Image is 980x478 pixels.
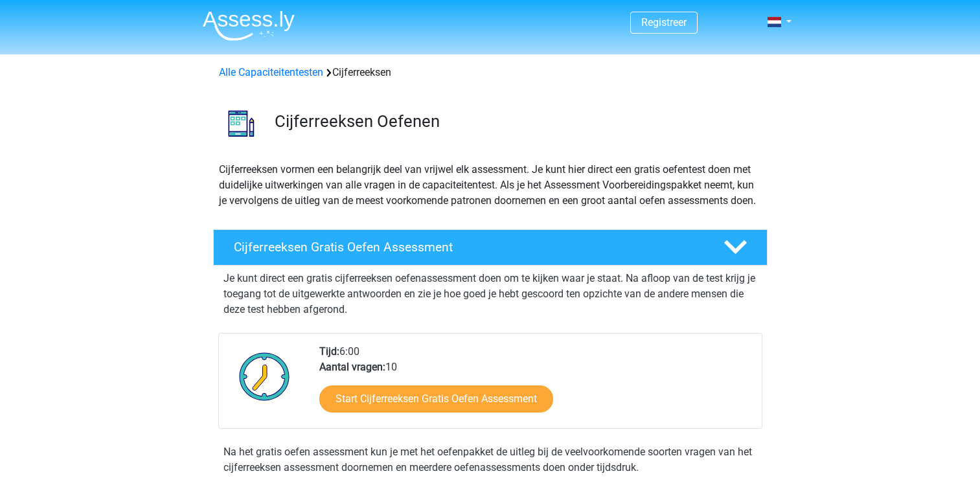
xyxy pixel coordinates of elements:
[310,344,761,428] div: 6:00 10
[319,361,385,373] b: Aantal vragen:
[641,16,687,28] a: Registreer
[234,240,703,255] h4: Cijferreeksen Gratis Oefen Assessment
[219,162,762,209] p: Cijferreeksen vormen een belangrijk deel van vrijwel elk assessment. Je kunt hier direct een grat...
[319,345,339,358] b: Tijd:
[218,444,762,475] div: Na het gratis oefen assessment kun je met het oefenpakket de uitleg bij de veelvoorkomende soorte...
[214,65,767,80] div: Cijferreeksen
[219,66,323,78] a: Alle Capaciteitentesten
[232,344,297,409] img: Klok
[214,96,269,151] img: cijferreeksen
[275,111,757,131] h3: Cijferreeksen Oefenen
[319,385,553,413] a: Start Cijferreeksen Gratis Oefen Assessment
[223,271,757,317] p: Je kunt direct een gratis cijferreeksen oefenassessment doen om te kijken waar je staat. Na afloo...
[208,229,773,266] a: Cijferreeksen Gratis Oefen Assessment
[203,10,295,41] img: Assessly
